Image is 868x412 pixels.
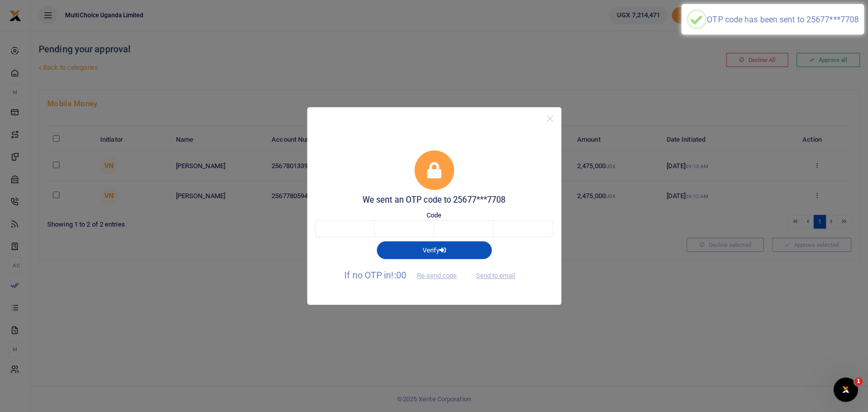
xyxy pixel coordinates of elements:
span: If no OTP in [344,270,465,280]
div: OTP code has been sent to 25677***7708 [707,15,859,24]
h5: We sent an OTP code to 25677***7708 [315,195,553,205]
span: !:00 [391,270,406,280]
button: Close [543,111,557,126]
label: Code [427,210,441,220]
button: Verify [377,241,492,259]
iframe: Intercom live chat [833,377,858,402]
span: 1 [854,377,862,386]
